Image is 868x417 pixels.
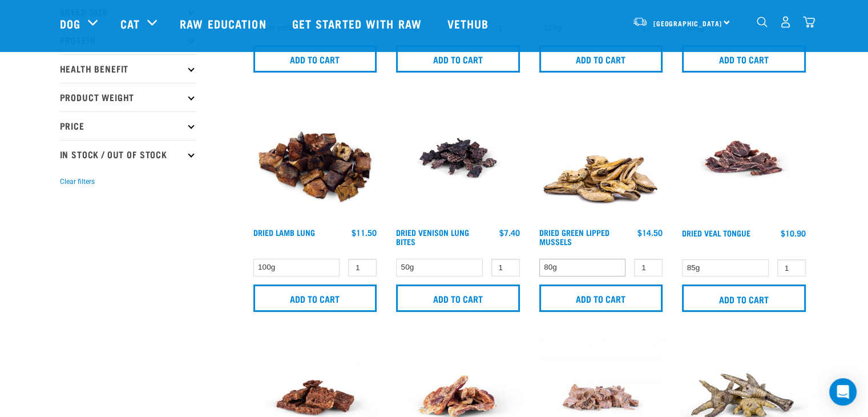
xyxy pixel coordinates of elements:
div: $14.50 [637,228,663,237]
input: Add to cart [539,284,663,312]
img: 1306 Freeze Dried Mussels 01 [536,93,666,223]
img: user.png [780,16,792,28]
img: home-icon@2x.png [803,16,815,28]
input: Add to cart [682,45,806,73]
input: Add to cart [682,284,806,312]
input: Add to cart [253,284,377,312]
p: Health Benefit [60,54,197,83]
p: In Stock / Out Of Stock [60,140,197,169]
img: home-icon-1@2x.png [757,17,768,27]
a: Dried Green Lipped Mussels [539,230,609,243]
button: Clear filters [60,177,95,187]
div: Open Intercom Messenger [829,378,857,406]
div: $7.40 [499,228,520,237]
img: Venison Lung Bites [393,93,523,223]
input: Add to cart [539,45,663,73]
input: 1 [348,259,377,276]
a: Dog [60,15,80,32]
span: [GEOGRAPHIC_DATA] [653,21,722,25]
input: Add to cart [253,45,377,73]
p: Price [60,111,197,140]
img: Veal tongue [679,93,809,223]
a: Dried Veal Tongue [682,231,750,235]
a: Dried Venison Lung Bites [396,230,469,243]
input: 1 [491,259,520,276]
div: $11.50 [352,228,377,237]
input: 1 [634,259,663,276]
div: $10.90 [781,228,806,238]
input: 1 [777,259,806,277]
input: Add to cart [396,284,520,312]
a: Cat [120,15,140,32]
p: Product Weight [60,83,197,111]
a: Vethub [436,1,503,46]
a: Get started with Raw [281,1,436,46]
img: van-moving.png [632,17,648,27]
input: Add to cart [396,45,520,73]
a: Dried Lamb Lung [253,230,315,234]
a: Raw Education [168,1,280,46]
img: Pile Of Dried Lamb Lungs For Pets [251,93,380,223]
